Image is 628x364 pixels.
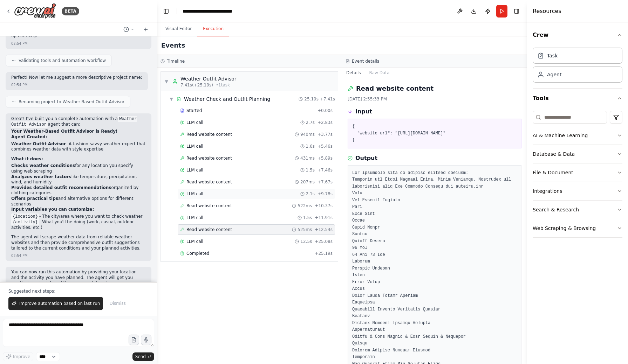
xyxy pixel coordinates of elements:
span: Read website content [186,132,232,137]
div: File & Document [533,169,573,176]
span: Read website content [186,179,232,185]
button: Raw Data [365,68,394,78]
strong: Agent Created: [11,134,47,139]
button: Dismiss [106,297,129,310]
button: Web Scraping & Browsing [533,219,622,237]
span: 25.19s [304,96,319,102]
span: Read website content [186,227,232,232]
div: 02:54 PM [11,253,28,258]
div: Database & Data [533,150,575,157]
strong: Checks weather conditions [11,163,75,168]
li: like temperature, precipitation, wind, and humidity [11,174,146,185]
button: Click to speak your automation idea [141,335,151,345]
div: Crew [533,45,622,88]
li: organized by clothing categories [11,185,146,196]
div: Search & Research [533,206,579,213]
button: Tools [533,89,622,108]
span: + 7.41s [320,96,335,102]
h3: Input [355,107,372,116]
h3: Timeline [167,58,185,64]
div: Weather Outfit Advisor [180,75,237,82]
div: 02:54 PM [11,82,28,87]
span: 1.6s [306,143,315,149]
span: + 5.89s [318,155,333,161]
span: + 9.78s [318,191,333,197]
button: Hide left sidebar [161,6,171,16]
span: Send [135,354,146,359]
span: Dismiss [109,301,125,306]
button: Switch to previous chat [121,25,137,34]
div: BETA [62,7,79,15]
span: + 7.67s [318,179,333,185]
span: Improve automation based on last run [19,301,100,306]
button: Integrations [533,182,622,200]
span: + 11.91s [315,215,333,220]
strong: Your Weather-Based Outfit Advisor is Ready! [11,129,118,134]
span: LLM call [186,120,203,125]
code: {location} [11,213,39,220]
span: Validating tools and automation workflow [19,58,106,63]
button: Database & Data [533,145,622,163]
span: 12.5s [300,239,312,244]
span: + 2.83s [318,120,333,125]
div: Agent [547,71,561,78]
span: + 12.54s [315,227,333,232]
div: Task [547,52,558,59]
strong: Weather Outfit Advisor [11,141,66,146]
span: 7.41s (+25.19s) [180,82,213,88]
strong: What it does: [11,156,43,161]
div: AI & Machine Learning [533,132,588,139]
button: Hide right sidebar [512,6,521,16]
nav: breadcrumb [183,8,252,15]
span: 1.5s [303,215,312,220]
button: Upload files [129,335,139,345]
span: + 5.46s [318,143,333,149]
button: Crew [533,25,622,45]
span: + 3.77s [318,132,333,137]
strong: Input variables you can customize: [11,207,94,212]
h3: Event details [352,58,379,64]
button: Search & Research [533,201,622,219]
li: and alternative options for different scenarios [11,196,146,207]
strong: Analyzes weather factors [11,174,71,179]
span: + 25.08s [315,239,333,244]
h3: Output [355,154,377,162]
p: The agent will scrape weather data from reliable weather websites and then provide comprehensive ... [11,234,146,251]
li: - The city/area where you want to check weather [11,214,146,219]
button: File & Document [533,163,622,182]
span: 525ms [298,227,312,232]
h4: Resources [533,7,561,15]
span: Completed [186,251,209,256]
span: 431ms [300,155,315,161]
span: + 0.00s [318,108,333,113]
div: Web Scraping & Browsing [533,225,596,232]
span: Renaming project to Weather-Based Outfit Advisor [19,99,124,105]
span: 207ms [300,179,315,185]
span: LLM call [186,191,203,197]
strong: Offers practical tips [11,196,58,201]
span: Read website content [186,155,232,161]
li: - A fashion-savvy weather expert that combines weather data with style expertise [11,141,146,152]
div: 02:54 PM [11,41,28,46]
span: 2.1s [306,191,315,197]
p: Great! I've built you a complete automation with a agent that can: [11,116,146,127]
div: Weather Check and Outfit Planning [184,96,270,103]
p: You can now run this automation by providing your location and the activity you have planned. The... [11,269,146,286]
span: + 25.19s [315,251,333,256]
span: ▼ [169,96,173,102]
span: LLM call [186,167,203,173]
span: LLM call [186,239,203,244]
h2: Events [161,41,185,50]
code: Weather Outfit Advisor [11,116,137,128]
li: - What you'll be doing (work, casual, outdoor activities, etc.) [11,219,146,231]
h2: Read website content [356,84,434,93]
button: Execution [197,22,229,36]
span: + 10.37s [315,203,333,209]
pre: { "website_url": "[URL][DOMAIN_NAME]" } [352,123,517,144]
span: 1.5s [306,167,315,173]
span: Read website content [186,203,232,209]
img: Logo [14,3,56,19]
span: Started [186,108,202,113]
p: Perfect! Now let me suggest a more descriptive project name: [11,75,142,80]
span: + 7.46s [318,167,333,173]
